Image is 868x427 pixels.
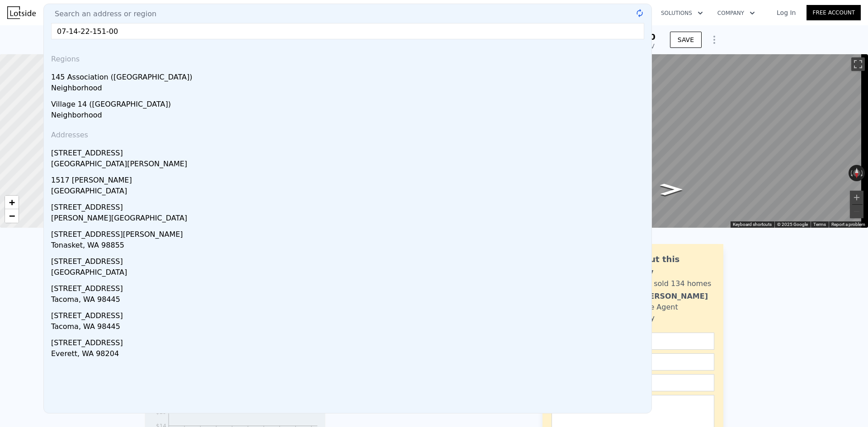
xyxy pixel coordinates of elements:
[47,47,648,68] div: Regions
[849,165,854,181] button: Rotate counterclockwise
[9,197,15,208] span: +
[51,294,648,307] div: Tacoma, WA 98445
[860,165,865,181] button: Rotate clockwise
[51,240,648,253] div: Tonasket, WA 98855
[7,6,36,19] img: Lotside
[9,210,15,221] span: −
[51,144,648,159] div: [STREET_ADDRESS]
[51,348,648,361] div: Everett, WA 98204
[807,5,861,20] a: Free Account
[51,159,648,171] div: [GEOGRAPHIC_DATA][PERSON_NAME]
[51,198,648,213] div: [STREET_ADDRESS]
[831,222,865,227] a: Report a problem
[5,209,19,223] a: Zoom out
[51,213,648,225] div: [PERSON_NAME][GEOGRAPHIC_DATA]
[5,196,19,209] a: Zoom in
[51,95,648,110] div: Village 14 ([GEOGRAPHIC_DATA])
[51,267,648,280] div: [GEOGRAPHIC_DATA]
[705,31,723,49] button: Show Options
[613,291,708,302] div: Emmy [PERSON_NAME]
[850,191,863,204] button: Zoom in
[766,8,807,17] a: Log In
[51,171,648,186] div: 1517 [PERSON_NAME]
[613,278,711,289] div: Emmy has sold 134 homes
[51,334,648,348] div: [STREET_ADDRESS]
[47,122,648,144] div: Addresses
[51,225,648,240] div: [STREET_ADDRESS][PERSON_NAME]
[853,165,860,181] button: Reset the view
[51,68,648,83] div: 145 Association ([GEOGRAPHIC_DATA])
[51,186,648,198] div: [GEOGRAPHIC_DATA]
[51,110,648,122] div: Neighborhood
[51,23,644,39] input: Enter an address, city, region, neighborhood or zip code
[651,181,693,198] path: Go West, IL-75
[47,9,156,19] span: Search an address or region
[51,307,648,321] div: [STREET_ADDRESS]
[654,5,710,21] button: Solutions
[51,83,648,95] div: Neighborhood
[51,280,648,294] div: [STREET_ADDRESS]
[777,222,808,227] span: © 2025 Google
[733,221,772,228] button: Keyboard shortcuts
[850,205,863,218] button: Zoom out
[851,57,865,71] button: Toggle fullscreen view
[813,222,826,227] a: Terms (opens in new tab)
[51,253,648,267] div: [STREET_ADDRESS]
[613,253,714,278] div: Ask about this property
[51,321,648,334] div: Tacoma, WA 98445
[670,32,702,48] button: SAVE
[156,409,166,415] tspan: $29
[710,5,762,21] button: Company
